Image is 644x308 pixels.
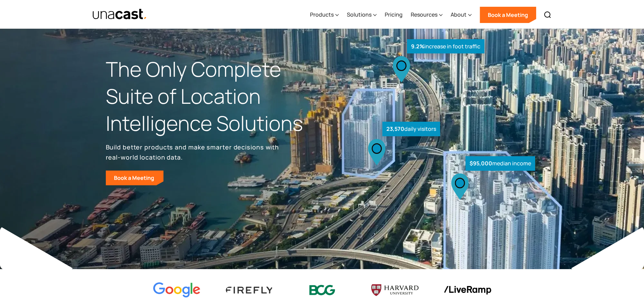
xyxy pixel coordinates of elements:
p: Build better products and make smarter decisions with real-world location data. [106,142,282,162]
img: BCG logo [299,281,346,300]
strong: 9.2% [411,43,424,50]
img: Unacast text logo [92,8,147,20]
strong: 23,570 [386,125,404,133]
img: Google logo Color [153,282,200,298]
img: Firefly Advertising logo [226,287,273,293]
div: Products [310,1,339,29]
div: About [451,10,467,19]
div: daily visitors [382,122,440,136]
strong: $95,000 [470,160,492,167]
div: increase in foot traffic [407,39,484,54]
a: Pricing [385,1,403,29]
img: liveramp logo [444,286,491,294]
div: Solutions [347,10,372,19]
div: Resources [411,1,443,29]
div: About [451,1,472,29]
a: Book a Meeting [106,170,164,185]
img: Harvard U logo [371,282,419,298]
a: home [92,8,147,20]
a: Book a Meeting [480,7,536,23]
div: median income [466,156,535,171]
h1: The Only Complete Suite of Location Intelligence Solutions [106,56,322,137]
img: Search icon [544,11,552,19]
div: Products [310,10,334,19]
div: Solutions [347,1,377,29]
div: Resources [411,10,437,19]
